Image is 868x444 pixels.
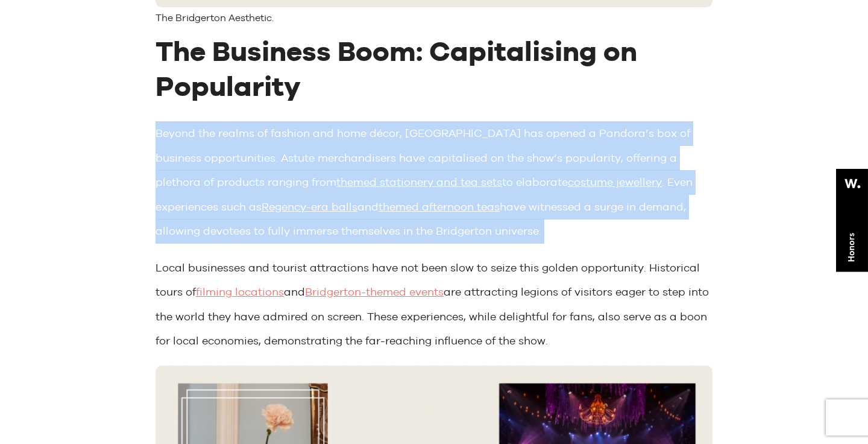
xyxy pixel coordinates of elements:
[156,256,712,354] p: Local businesses and tourist attractions have not been slow to seize this golden opportunity. His...
[336,176,502,188] a: themed stationery and tea sets
[379,200,500,213] a: themed afternoon teas
[156,121,712,244] p: Beyond the realms of fashion and home décor, [GEOGRAPHIC_DATA] has opened a Pandora’s box of busi...
[568,176,662,188] a: costume jewellery
[156,12,712,24] figcaption: The Bridgerton Aesthetic.
[196,285,284,298] a: filming locations
[262,200,357,213] a: Regency-era balls
[156,34,712,103] h2: The Business Boom: Capitalising on Popularity
[305,285,444,298] a: Bridgerton-themed events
